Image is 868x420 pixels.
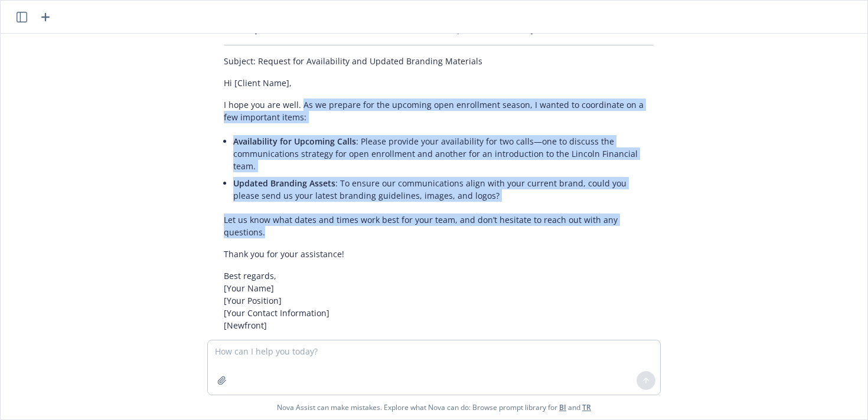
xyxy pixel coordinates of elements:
li: : Please provide your availability for two calls—one to discuss the communications strategy for o... [233,133,654,175]
li: : To ensure our communications align with your current brand, could you please send us your lates... [233,175,654,204]
p: Let us know what dates and times work best for your team, and don’t hesitate to reach out with an... [224,214,654,238]
p: Hi [Client Name], [224,77,654,89]
p: Subject: Request for Availability and Updated Branding Materials [224,55,654,67]
p: Thank you for your assistance! [224,248,654,260]
span: Nova Assist can make mistakes. Explore what Nova can do: Browse prompt library for and [277,395,591,419]
span: Availability for Upcoming Calls [233,136,356,147]
a: BI [559,402,566,412]
span: Updated Branding Assets [233,178,335,189]
a: TR [582,402,591,412]
p: I hope you are well. As we prepare for the upcoming open enrollment season, I wanted to coordinat... [224,99,654,123]
p: Best regards, [Your Name] [Your Position] [Your Contact Information] [Newfront] [224,270,654,332]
